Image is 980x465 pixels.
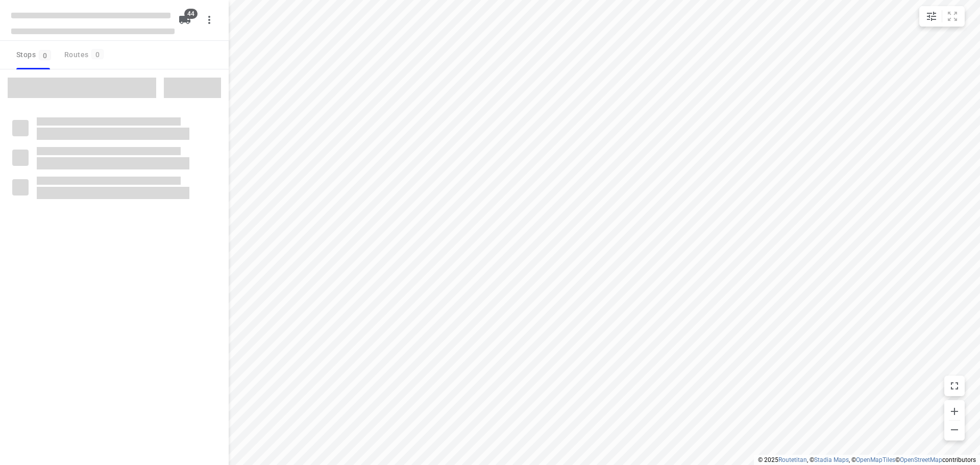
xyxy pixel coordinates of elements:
[921,6,942,27] button: Map settings
[778,456,807,463] a: Routetitan
[814,456,849,463] a: Stadia Maps
[758,456,976,463] li: © 2025 , © , © © contributors
[919,6,965,27] div: small contained button group
[856,456,895,463] a: OpenMapTiles
[900,456,942,463] a: OpenStreetMap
